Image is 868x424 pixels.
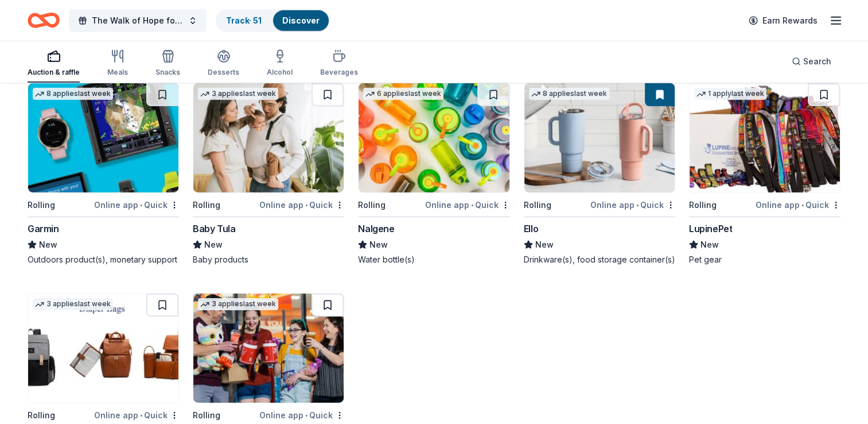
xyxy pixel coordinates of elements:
[28,68,80,77] div: Auction & raffle
[756,198,840,212] div: Online app Quick
[305,201,308,210] span: •
[689,83,840,265] a: Image for LupinePet1 applylast weekRollingOnline app•QuickLupinePetNewPet gear
[193,254,344,265] div: Baby products
[226,16,262,25] a: Track· 51
[363,88,443,100] div: 6 applies last week
[305,411,308,420] span: •
[524,222,538,236] div: Ello
[94,198,179,212] div: Online app Quick
[425,198,510,212] div: Online app Quick
[369,238,388,252] span: New
[28,83,179,265] a: Image for Garmin8 applieslast weekRollingOnline app•QuickGarminNewOutdoors product(s), monetary s...
[140,201,142,210] span: •
[208,68,239,77] div: Desserts
[33,298,113,310] div: 3 applies last week
[193,222,235,236] div: Baby Tula
[783,50,840,73] button: Search
[33,88,113,100] div: 8 applies last week
[155,68,180,77] div: Snacks
[259,408,344,422] div: Online app Quick
[198,298,278,310] div: 3 applies last week
[140,411,142,420] span: •
[267,45,293,83] button: Alcohol
[529,88,609,100] div: 8 applies last week
[471,201,473,210] span: •
[358,222,394,236] div: Nalgene
[28,83,178,192] img: Image for Garmin
[92,14,184,28] span: The Walk of Hope for ALS Research
[107,68,128,77] div: Meals
[28,408,55,422] div: Rolling
[28,254,179,265] div: Outdoors product(s), monetary support
[636,201,639,210] span: •
[358,83,509,265] a: Image for Nalgene6 applieslast weekRollingOnline app•QuickNalgeneNewWater bottle(s)
[155,45,180,83] button: Snacks
[524,198,551,212] div: Rolling
[193,83,344,192] img: Image for Baby Tula
[267,68,293,77] div: Alcohol
[259,198,344,212] div: Online app Quick
[28,222,59,236] div: Garmin
[216,9,330,32] button: Track· 51Discover
[524,254,675,265] div: Drinkware(s), food storage container(s)
[320,45,358,83] button: Beverages
[689,198,717,212] div: Rolling
[689,254,840,265] div: Pet gear
[28,294,178,403] img: Image for BlueBird Baby
[359,83,509,192] img: Image for Nalgene
[39,238,57,252] span: New
[524,83,675,192] img: Image for Ello
[28,45,80,83] button: Auction & raffle
[524,83,675,265] a: Image for Ello8 applieslast weekRollingOnline app•QuickElloNewDrinkware(s), food storage containe...
[94,408,179,422] div: Online app Quick
[320,68,358,77] div: Beverages
[193,294,344,403] img: Image for Circle K
[282,16,320,25] a: Discover
[28,7,60,34] a: Home
[193,408,220,422] div: Rolling
[107,45,128,83] button: Meals
[803,55,831,68] span: Search
[590,198,675,212] div: Online app Quick
[535,238,554,252] span: New
[204,238,223,252] span: New
[69,9,207,32] button: The Walk of Hope for ALS Research
[193,83,344,265] a: Image for Baby Tula3 applieslast weekRollingOnline app•QuickBaby TulaNewBaby products
[689,222,732,236] div: LupinePet
[690,83,840,192] img: Image for LupinePet
[198,88,278,100] div: 3 applies last week
[193,198,220,212] div: Rolling
[700,238,719,252] span: New
[28,198,55,212] div: Rolling
[694,88,766,100] div: 1 apply last week
[358,254,509,265] div: Water bottle(s)
[358,198,386,212] div: Rolling
[742,10,824,31] a: Earn Rewards
[208,45,239,83] button: Desserts
[801,201,804,210] span: •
